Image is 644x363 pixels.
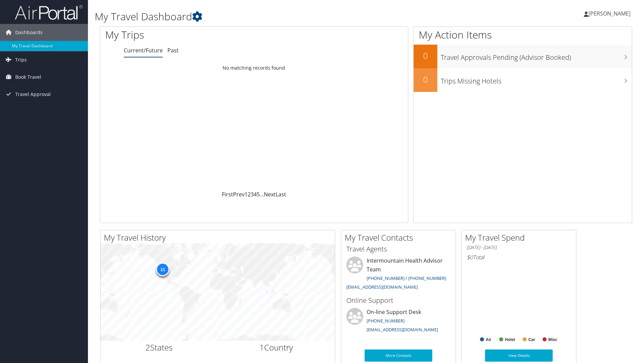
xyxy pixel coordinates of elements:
span: Trips [15,51,27,68]
a: [EMAIL_ADDRESS][DOMAIN_NAME] [367,326,438,333]
a: [PHONE_NUMBER] [367,318,405,324]
a: [PERSON_NAME] [584,3,637,24]
a: Past [167,47,179,54]
a: 0Travel Approvals Pending (Advisor Booked) [414,45,632,68]
h6: Total [467,253,571,261]
h2: States [106,342,213,353]
span: 1 [259,342,264,353]
h1: My Action Items [414,28,632,42]
span: Travel Approval [15,86,51,103]
h3: Travel Approvals Pending (Advisor Booked) [441,49,632,62]
h1: My Trips [105,28,275,42]
h2: My Travel Contacts [345,232,456,243]
a: 2 [248,191,251,198]
a: 0Trips Missing Hotels [414,68,632,92]
span: $0 [467,253,473,261]
h1: My Travel Dashboard [95,9,456,24]
span: … [260,191,264,198]
a: 5 [257,191,260,198]
a: 3 [251,191,254,198]
h6: [DATE] - [DATE] [467,244,571,251]
td: No matching records found [100,62,408,74]
h2: Country [223,342,330,353]
a: [PHONE_NUMBER] / [PHONE_NUMBER] [367,275,446,281]
a: 4 [254,191,257,198]
a: More Contacts [365,349,432,362]
a: First [222,191,233,198]
span: Dashboards [15,24,43,41]
h3: Trips Missing Hotels [441,73,632,86]
span: Book Travel [15,69,41,86]
text: Car [528,337,535,342]
a: Last [276,191,286,198]
h2: My Travel History [104,232,335,243]
h2: My Travel Spend [465,232,576,243]
h3: Travel Agents [346,244,451,254]
div: 11 [156,263,169,276]
text: Air [486,337,491,342]
a: Prev [233,191,245,198]
h2: 0 [414,74,437,85]
li: Intermountain Health Advisor Team [343,257,454,293]
a: 1 [245,191,248,198]
a: [EMAIL_ADDRESS][DOMAIN_NAME] [346,284,418,290]
li: On-line Support Desk [343,308,454,336]
span: [PERSON_NAME] [589,10,630,17]
span: 2 [145,342,150,353]
img: airportal-logo.png [15,4,83,20]
a: Current/Future [124,47,163,54]
a: View Details [485,349,553,362]
h2: 0 [414,50,437,62]
h3: Online Support [346,296,451,305]
a: Next [264,191,276,198]
text: Hotel [505,337,515,342]
text: Misc [548,337,557,342]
